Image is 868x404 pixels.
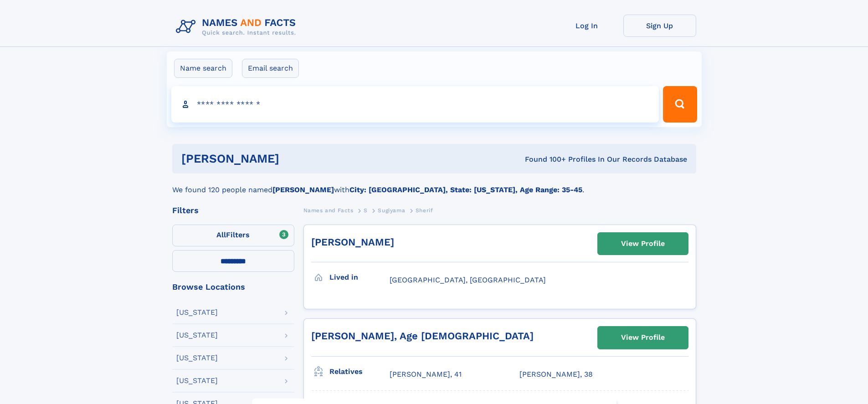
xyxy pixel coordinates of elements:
[329,364,390,379] h3: Relatives
[242,59,299,78] label: Email search
[621,233,665,254] div: View Profile
[598,327,688,348] a: View Profile
[550,15,623,37] a: Log In
[378,207,405,214] span: Sugiyama
[621,327,665,348] div: View Profile
[172,15,303,39] img: Logo Names and Facts
[172,174,696,195] div: We found 120 people named with .
[311,236,394,248] a: [PERSON_NAME]
[216,230,226,239] span: All
[364,205,368,216] a: S
[349,185,582,194] b: City: [GEOGRAPHIC_DATA], State: [US_STATE], Age Range: 35-45
[390,276,546,284] span: [GEOGRAPHIC_DATA], [GEOGRAPHIC_DATA]
[390,369,462,379] a: [PERSON_NAME], 41
[364,207,368,214] span: S
[172,283,294,291] div: Browse Locations
[303,205,354,216] a: Names and Facts
[519,369,593,379] a: [PERSON_NAME], 38
[663,86,697,123] button: Search Button
[181,153,402,164] h1: [PERSON_NAME]
[598,233,688,255] a: View Profile
[329,270,390,285] h3: Lived in
[172,206,294,215] div: Filters
[176,332,218,339] div: [US_STATE]
[272,185,334,194] b: [PERSON_NAME]
[378,205,405,216] a: Sugiyama
[311,330,534,342] a: [PERSON_NAME], Age [DEMOGRAPHIC_DATA]
[176,354,218,362] div: [US_STATE]
[416,207,433,214] span: Sherif
[176,309,218,316] div: [US_STATE]
[171,86,659,123] input: search input
[172,225,294,246] label: Filters
[623,15,696,37] a: Sign Up
[402,154,687,164] div: Found 100+ Profiles In Our Records Database
[176,377,218,384] div: [US_STATE]
[174,59,232,78] label: Name search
